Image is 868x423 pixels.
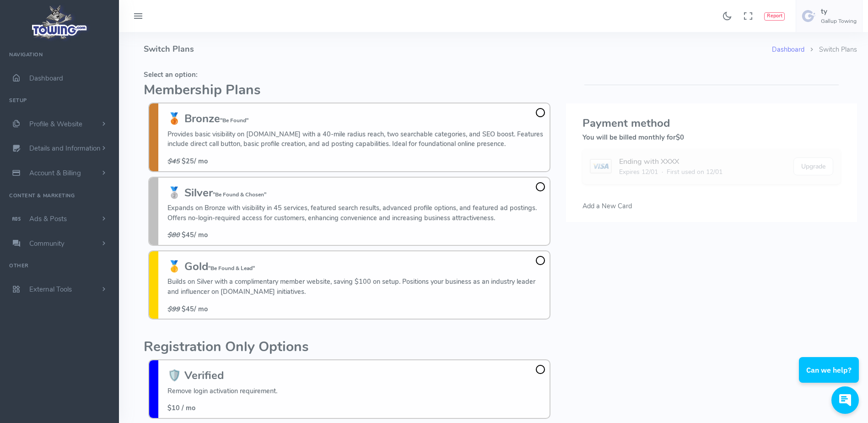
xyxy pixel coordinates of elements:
span: First used on 12/01 [667,167,722,177]
span: / mo [167,157,208,166]
h3: 🛡️ Verified [167,369,277,381]
div: Ending with XXXX [619,156,722,167]
span: Expires 12/01 [619,167,658,177]
small: "Be Found & Chosen" [213,191,266,198]
li: Switch Plans [804,45,857,55]
span: / mo [167,230,208,239]
iframe: Conversations [792,332,868,423]
h5: You will be billed monthly for [582,134,841,141]
span: Account & Billing [29,168,81,178]
h3: 🥉 Bronze [167,113,545,125]
button: Upgrade [793,157,833,175]
h5: ty [821,8,857,15]
b: $45 [182,230,194,239]
span: Add a New Card [582,201,632,211]
span: $0 [676,133,684,142]
span: · [662,167,663,177]
h6: Gallup Towing [821,18,857,24]
span: / mo [167,304,208,314]
s: $80 [167,230,180,239]
h3: Payment method [582,117,841,129]
s: $45 [167,157,180,166]
span: Profile & Website [29,119,82,129]
span: $10 / mo [167,403,195,412]
b: $25 [182,157,194,166]
h2: Membership Plans [144,83,555,98]
h2: Registration Only Options [144,340,555,355]
span: Community [29,239,65,248]
span: Dashboard [29,74,63,83]
p: Provides basic visibility on [DOMAIN_NAME] with a 40-mile radius reach, two searchable categories... [167,130,545,149]
h5: Select an option: [144,71,555,78]
a: Dashboard [772,45,804,54]
span: Ads & Posts [29,214,67,223]
img: user-image [802,9,816,23]
h3: 🥇 Gold [167,260,545,272]
h4: Switch Plans [144,32,772,66]
button: Report [764,12,785,21]
small: "Be Found & Lead" [208,265,255,272]
span: Details and Information [29,144,101,153]
s: $99 [167,304,180,314]
img: logo [29,3,91,42]
small: "Be Found" [220,117,248,124]
p: Expands on Bronze with visibility in 45 services, featured search results, advanced profile optio... [167,203,545,223]
b: $45 [182,304,194,314]
p: Remove login activation requirement. [167,386,277,396]
p: Builds on Silver with a complimentary member website, saving $100 on setup. Positions your busine... [167,277,545,297]
img: card image [590,159,611,174]
span: External Tools [29,285,72,294]
h3: 🥈 Silver [167,187,545,199]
